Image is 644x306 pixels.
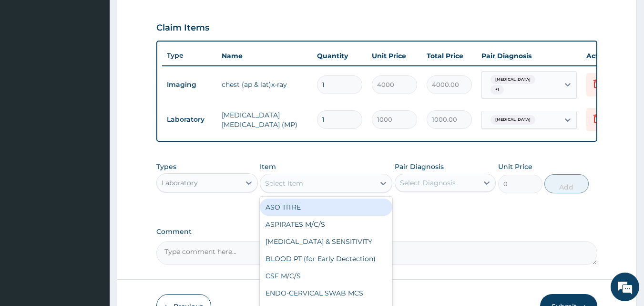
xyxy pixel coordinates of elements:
[400,178,456,188] div: Select Diagnosis
[498,162,532,171] label: Unit Price
[422,46,477,65] th: Total Price
[55,92,132,189] span: We're online!
[260,267,392,285] div: CSF M/C/S
[367,46,422,65] th: Unit Price
[162,76,217,94] td: Imaging
[156,228,598,236] label: Comment
[491,115,535,125] span: [MEDICAL_DATA]
[156,5,179,28] div: Minimize live chat window
[5,204,182,238] textarea: Type your message and hit 'Enter'
[260,250,392,267] div: BLOOD PT (for Early Dectection)
[162,111,217,128] td: Laboratory
[477,46,582,65] th: Pair Diagnosis
[544,174,589,193] button: Add
[491,75,535,84] span: [MEDICAL_DATA]
[156,23,209,33] h3: Claim Items
[217,46,312,65] th: Name
[582,46,629,65] th: Actions
[18,48,39,72] img: d_794563401_company_1708531726252_794563401
[156,163,176,171] label: Types
[312,46,367,65] th: Quantity
[260,285,392,302] div: ENDO-CERVICAL SWAB MCS
[260,199,392,216] div: ASO TITRE
[265,179,303,188] div: Select Item
[162,47,217,64] th: Type
[491,85,504,95] span: + 1
[260,233,392,250] div: [MEDICAL_DATA] & SENSITIVITY
[395,162,444,171] label: Pair Diagnosis
[217,75,312,94] td: chest (ap & lat)x-ray
[217,106,312,134] td: [MEDICAL_DATA] [MEDICAL_DATA] (MP)
[162,178,198,188] div: Laboratory
[260,162,276,171] label: Item
[260,216,392,233] div: ASPIRATES M/C/S
[50,53,160,66] div: Chat with us now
